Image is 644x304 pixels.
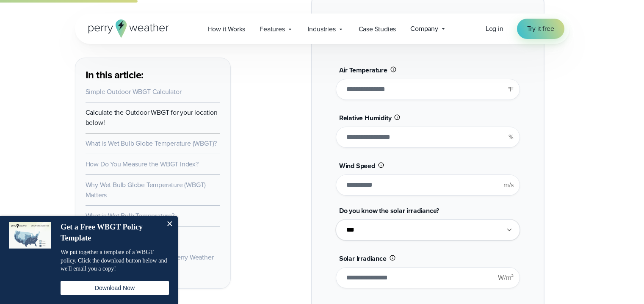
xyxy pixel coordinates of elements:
[86,108,218,127] a: Calculate the Outdoor WBGT for your location below!
[86,87,182,97] a: Simple Outdoor WBGT Calculator
[359,24,396,34] span: Case Studies
[527,24,554,34] span: Try it free
[9,222,51,249] img: dialog featured image
[339,113,392,123] span: Relative Humidity
[86,180,206,200] a: Why Wet Bulb Globe Temperature (WBGT) Matters
[208,24,246,34] span: How it Works
[86,211,174,221] a: What is Wet Bulb Temperature?
[339,65,387,75] span: Air Temperature
[61,281,169,295] button: Download Now
[486,24,503,34] a: Log in
[339,254,387,263] span: Solar Irradiance
[201,20,253,38] a: How it Works
[61,248,169,273] p: We put together a template of a WBGT policy. Click the download button below and we'll email you ...
[260,24,285,34] span: Features
[61,222,160,243] h4: Get a Free WBGT Policy Template
[161,216,178,233] button: Close
[86,138,217,148] a: What is Wet Bulb Globe Temperature (WBGT)?
[339,206,439,216] span: Do you know the solar irradiance?
[410,24,438,34] span: Company
[517,19,564,39] a: Try it free
[351,20,404,38] a: Case Studies
[339,161,375,171] span: Wind Speed
[86,159,199,169] a: How Do You Measure the WBGT Index?
[86,68,220,82] h3: In this article:
[308,24,336,34] span: Industries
